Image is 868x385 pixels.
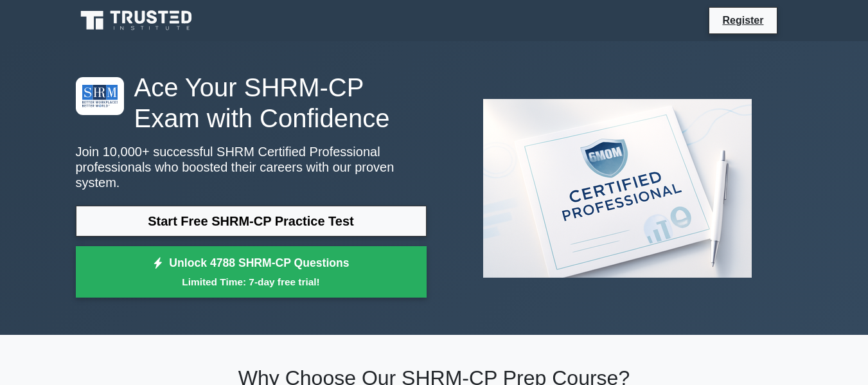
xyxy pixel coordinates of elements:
[76,72,427,134] h1: Ace Your SHRM-CP Exam with Confidence
[76,206,427,237] a: Start Free SHRM-CP Practice Test
[76,246,427,298] a: Unlock 4788 SHRM-CP QuestionsLimited Time: 7-day free trial!
[76,144,427,190] p: Join 10,000+ successful SHRM Certified Professional professionals who boosted their careers with ...
[473,89,762,288] img: SHRM Certified Professional Preview
[92,274,411,289] small: Limited Time: 7-day free trial!
[714,12,771,28] a: Register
